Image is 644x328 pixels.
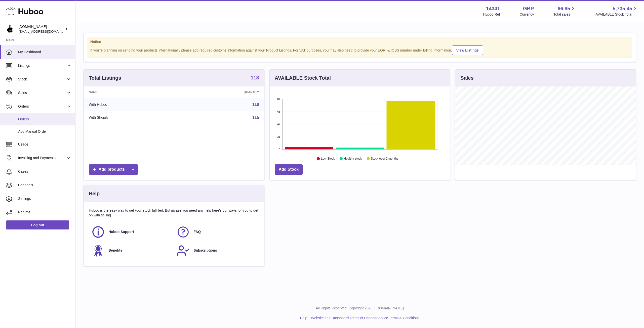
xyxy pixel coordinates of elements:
[18,142,71,147] span: Usage
[89,164,138,175] a: Add products
[18,63,66,68] span: Listings
[18,90,66,95] span: Sales
[18,183,71,188] span: Channels
[89,190,100,197] h3: Help
[376,316,420,320] a: Service Terms & Conditions
[90,45,629,55] div: If you're planning on sending your products internationally please add required customs informati...
[84,98,181,111] td: With Huboo
[557,5,570,12] span: 66.85
[19,29,74,33] span: [EMAIL_ADDRESS][DOMAIN_NAME]
[251,75,259,80] strong: 118
[483,12,500,17] div: Huboo Ref
[89,75,121,81] h3: Total Listings
[176,244,256,257] a: Subscriptions
[18,156,66,160] span: Invoicing and Payments
[523,5,534,12] strong: GBP
[18,50,71,55] span: My Dashboard
[18,104,66,109] span: Orders
[252,102,259,107] a: 118
[520,12,534,17] div: Currency
[277,135,280,138] text: 21
[193,229,201,234] span: FAQ
[371,157,398,161] text: Stock over 2 months
[300,316,307,320] a: Help
[18,210,71,215] span: Returns
[6,25,14,33] img: theperfumesampler@gmail.com
[595,12,638,17] span: AVAILABLE Stock Total
[275,75,331,81] h3: AVAILABLE Stock Total
[277,123,280,126] text: 42
[553,12,576,17] span: Total sales
[553,5,576,17] a: 66.85 Total sales
[277,98,280,101] text: 84
[251,75,259,81] a: 118
[193,248,217,253] span: Subscriptions
[91,244,171,257] a: Benefits
[613,5,632,12] span: 5,735.45
[18,77,66,82] span: Stock
[84,111,181,124] td: With Shopify
[344,157,362,161] text: Healthy stock
[311,316,370,320] a: Website and Dashboard Terms of Use
[79,306,640,311] p: All Rights Reserved. Copyright 2025 - [DOMAIN_NAME]
[595,5,638,17] a: 5,735.45 AVAILABLE Stock Total
[19,24,64,34] div: [DOMAIN_NAME]
[181,86,264,98] th: Quantity
[275,164,303,175] a: Add Stock
[452,45,483,55] a: View Listings
[89,208,259,218] p: Huboo is the easy way to get your stock fulfilled. But incase you need any help here's our ways f...
[277,110,280,113] text: 63
[18,117,71,122] span: Orders
[321,157,335,161] text: Low Stock
[84,86,181,98] th: Name
[6,220,69,229] a: Log out
[279,148,280,151] text: 0
[18,196,71,201] span: Settings
[486,5,500,12] strong: 14341
[252,115,259,120] a: 115
[18,129,71,134] span: Add Manual Order
[309,316,419,320] li: and
[91,225,171,239] a: Huboo Support
[90,39,629,44] strong: Notice
[18,169,71,174] span: Cases
[108,248,122,253] span: Benefits
[176,225,256,239] a: FAQ
[460,75,473,81] h3: Sales
[108,229,134,234] span: Huboo Support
